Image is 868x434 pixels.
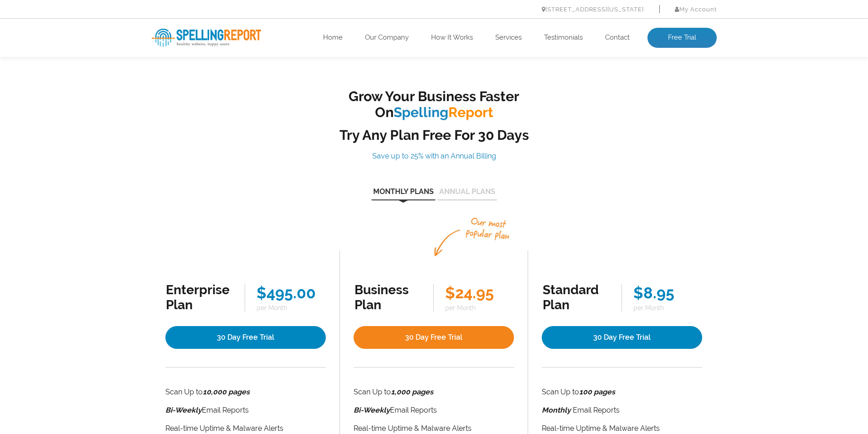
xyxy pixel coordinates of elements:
[633,304,702,311] span: per Month
[354,386,514,398] li: Scan Up to
[579,388,615,396] strong: 100 pages
[542,326,702,349] a: 30 Day Free Trial
[542,386,702,398] li: Scan Up to
[542,406,571,414] strong: Monthly
[257,284,325,302] div: $495.00
[257,304,325,311] span: per Month
[165,404,326,417] li: Email Reports
[448,104,493,120] span: Report
[391,388,433,396] strong: 1,000 pages
[542,404,702,417] li: Email Reports
[165,386,326,398] li: Scan Up to
[165,406,202,414] i: Bi-Weekly
[203,388,250,396] strong: 10,000 pages
[293,88,575,120] h2: Grow Your Business Faster On
[354,326,514,349] a: 30 Day Free Trial
[165,326,326,349] a: 30 Day Free Trial
[437,188,497,200] button: Annual Plans
[293,127,575,143] h2: Try Any Plan Free For 30 Days
[166,282,233,312] div: Enterprise Plan
[371,188,436,200] button: Monthly Plans
[633,284,702,302] div: $8.95
[372,152,496,160] span: Save up to 25% with an Annual Billing
[394,104,448,120] span: Spelling
[445,284,514,302] div: $24.95
[354,404,514,417] li: Email Reports
[354,406,390,414] i: Bi-Weekly
[543,282,610,312] div: Standard Plan
[445,304,514,311] span: per Month
[354,282,422,312] div: Business Plan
